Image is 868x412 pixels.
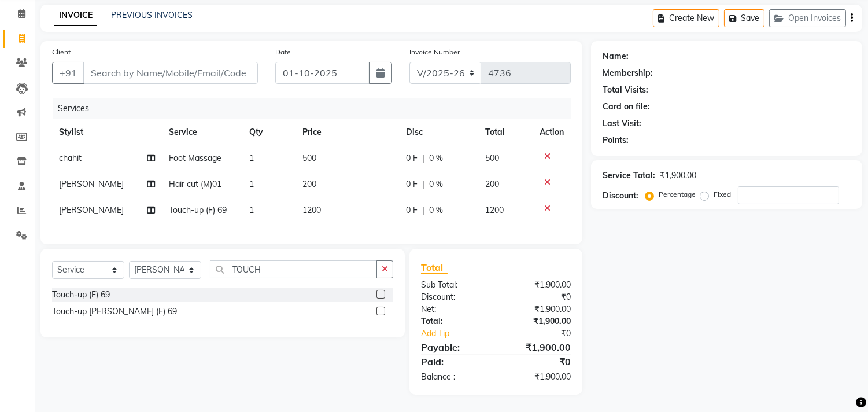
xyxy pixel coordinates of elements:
span: 1 [249,179,254,189]
th: Action [533,119,571,145]
div: Total Visits: [603,84,648,96]
span: Foot Massage [169,153,222,163]
th: Qty [242,119,296,145]
span: Touch-up (F) 69 [169,205,227,215]
label: Client [52,47,71,57]
a: Add Tip [412,328,510,340]
span: Total [421,262,448,274]
div: Net: [412,303,496,315]
span: 0 F [406,152,418,164]
button: Open Invoices [769,9,846,27]
span: | [422,204,424,216]
div: ₹0 [496,291,580,303]
button: +91 [52,62,84,84]
button: Save [724,9,764,27]
th: Stylist [52,119,162,145]
span: | [422,152,424,164]
div: ₹1,900.00 [496,340,580,354]
a: PREVIOUS INVOICES [111,10,193,20]
div: Touch-up (F) 69 [52,289,110,301]
span: | [422,178,424,190]
span: 0 % [429,152,443,164]
label: Fixed [714,189,731,200]
button: Create New [653,9,719,27]
span: 1200 [486,205,504,215]
div: Touch-up [PERSON_NAME] (F) 69 [52,306,177,318]
div: ₹1,900.00 [496,303,580,315]
div: Name: [603,50,629,62]
div: Services [53,98,579,119]
span: chahit [59,153,82,163]
input: Search or Scan [210,260,377,278]
div: Service Total: [603,170,655,182]
span: 1 [249,205,254,215]
div: Card on file: [603,101,650,113]
div: Balance : [412,371,496,383]
div: Paid: [412,355,496,369]
th: Disc [399,119,478,145]
div: Discount: [412,291,496,303]
div: Last Visit: [603,117,641,130]
label: Date [275,47,291,57]
th: Service [162,119,243,145]
div: Membership: [603,67,653,79]
span: [PERSON_NAME] [59,205,124,215]
div: Sub Total: [412,279,496,291]
div: Payable: [412,340,496,354]
span: 1200 [302,205,321,215]
div: Discount: [603,190,638,202]
span: 0 F [406,178,418,190]
th: Price [296,119,399,145]
div: Total: [412,315,496,328]
span: 0 % [429,178,443,190]
span: 200 [302,179,316,189]
label: Invoice Number [409,47,460,57]
span: Hair cut (M)01 [169,179,222,189]
div: ₹1,900.00 [496,279,580,291]
div: ₹1,900.00 [496,315,580,328]
th: Total [479,119,533,145]
div: Points: [603,134,629,146]
div: ₹0 [496,355,580,369]
input: Search by Name/Mobile/Email/Code [83,62,258,84]
div: ₹1,900.00 [496,371,580,383]
span: 1 [249,153,254,163]
div: ₹0 [510,328,580,340]
span: 0 % [429,204,443,216]
span: [PERSON_NAME] [59,179,124,189]
a: INVOICE [54,5,97,26]
span: 500 [486,153,500,163]
span: 0 F [406,204,418,216]
span: 200 [486,179,500,189]
label: Percentage [659,189,696,200]
div: ₹1,900.00 [660,170,696,182]
span: 500 [302,153,316,163]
